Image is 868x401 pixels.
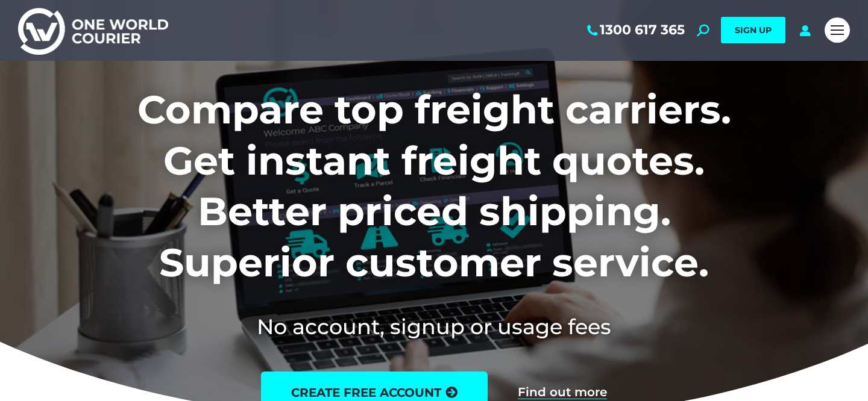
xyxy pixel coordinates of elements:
[585,22,685,38] a: 1300 617 365
[825,17,850,43] a: Mobile menu icon
[18,6,168,55] img: One World Courier
[58,312,811,341] h2: No account, signup or usage fees
[518,386,607,399] a: Find out more
[58,84,811,288] h1: Compare top freight carriers. Get instant freight quotes. Better priced shipping. Superior custom...
[735,25,772,36] span: SIGN UP
[721,17,785,43] a: SIGN UP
